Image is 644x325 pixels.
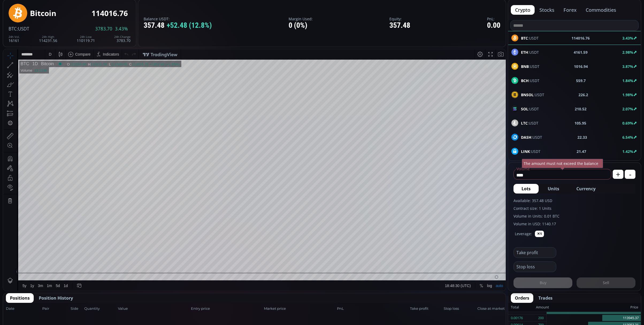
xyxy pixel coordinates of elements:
[72,231,80,242] div: Go to
[106,13,108,17] div: L
[289,17,313,21] label: Margin Used:
[34,12,51,17] div: Bitcoin
[39,295,73,301] span: Position History
[289,21,313,30] div: 0 (0%)
[521,64,539,69] span: :USDT
[60,234,65,239] div: 1d
[482,231,491,242] div: Toggle Log Scale
[35,293,77,303] button: Position History
[27,234,31,239] div: 1y
[6,293,34,303] button: Positions
[337,306,408,311] span: PnL
[568,184,604,194] button: Currency
[64,13,67,17] div: O
[622,135,633,140] b: 6.54%
[72,3,87,7] div: Compare
[87,13,104,17] div: 114231.56
[575,106,586,112] b: 210.52
[622,50,633,55] b: 2.98%
[521,134,542,140] span: :USDT
[126,13,129,17] div: C
[84,306,116,311] span: Quantity
[548,185,559,192] span: Units
[484,234,489,239] div: log
[17,19,29,23] div: Volume
[513,184,539,194] button: Lots
[521,120,538,126] span: :USDT
[521,106,528,111] b: SOL
[535,5,559,15] button: stocks
[513,221,635,227] label: Volume in USD: 1140.17
[511,315,523,322] div: 0.00176
[622,106,633,111] b: 2.07%
[5,71,9,76] div: 
[536,304,549,311] div: Amount
[522,159,603,168] div: The amount must not exceed the balance
[477,306,503,311] span: Close at market
[521,135,531,140] b: DASH
[577,149,586,154] b: 21.47
[39,35,57,38] div: 24h High
[549,304,638,311] div: Price
[622,149,633,154] b: 1.42%
[521,121,528,126] b: LTC
[389,17,410,21] label: Equity:
[538,295,553,301] span: Trades
[487,17,500,21] label: PnL:
[513,198,635,203] label: Available: 357.48 USD
[574,49,588,55] b: 4161.59
[95,26,112,31] span: 3783.70
[167,21,212,30] span: +52.48 (12.8%)
[613,170,623,179] button: +
[622,64,633,69] b: 3.87%
[513,213,635,219] label: Volume in Units: 0.01 BTC
[493,234,500,239] div: auto
[53,234,57,239] div: 5d
[559,5,581,15] button: forex
[474,231,482,242] div: Toggle Percentage
[77,35,95,42] div: 110119.71
[85,13,87,17] div: H
[581,5,620,15] button: commodities
[521,149,530,154] b: LINK
[410,306,442,311] span: Take profit
[31,19,44,23] div: 13.233K
[114,35,131,42] div: 3783.70
[515,295,529,301] span: Orders
[487,21,500,30] div: 0.00
[17,26,29,32] span: :USDT
[513,206,635,211] label: Contract size: 1 Units
[547,315,641,322] div: 113945.37
[521,50,528,55] b: ETH
[144,21,212,30] div: 357.48
[442,234,467,239] span: 18:48:30 (UTC)
[389,21,410,30] div: 357.48
[535,231,544,237] button: ✕1
[118,306,189,311] span: Value
[521,106,539,112] span: :USDT
[9,35,20,42] div: 16161
[534,293,557,303] button: Trades
[191,306,262,311] span: Entry price
[17,12,26,17] div: BTC
[9,26,17,32] span: BTC
[576,78,586,83] b: 559.7
[515,231,532,237] label: Leverage:
[622,121,633,126] b: 0.69%
[9,35,20,38] div: 24h Vol.
[67,13,83,17] div: 112163.96
[521,49,539,55] span: :USDT
[578,92,588,98] b: 226.2
[100,3,116,7] div: Indicators
[6,306,41,311] span: Date
[521,149,540,154] span: :USDT
[622,92,633,97] b: 1.98%
[42,306,69,311] span: Pair
[30,9,56,17] div: Bitcoin
[521,92,544,98] span: :USDT
[521,64,529,69] b: BNB
[264,306,335,311] span: Market price
[10,295,30,301] span: Positions
[440,231,469,242] button: 18:48:30 (UTC)
[576,185,596,192] span: Currency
